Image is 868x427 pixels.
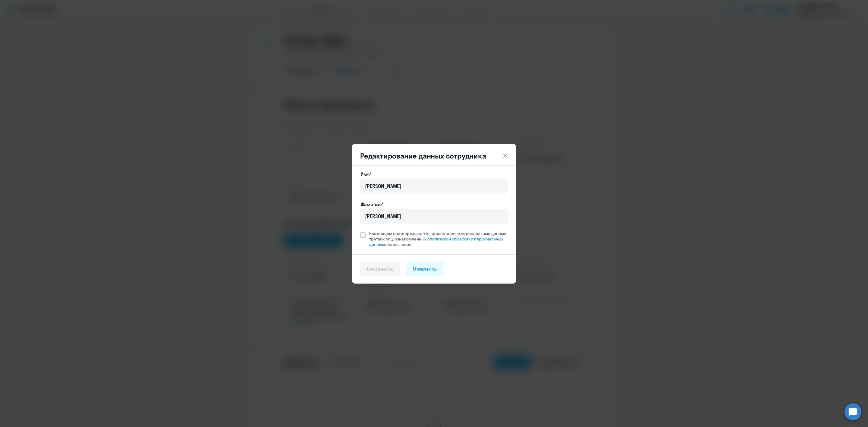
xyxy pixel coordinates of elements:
[360,262,400,276] button: Сохранить
[352,151,516,161] header: Редактирование данных сотрудника
[369,236,503,247] a: политикой обработки персональных данных
[369,231,508,247] span: Настоящим подтверждаю, что предоставляю персональные данные третьих лиц, ознакомленных с с их сог...
[406,262,444,276] button: Отменить
[413,265,437,273] div: Отменить
[367,265,394,273] div: Сохранить
[361,201,384,208] label: Фамилия*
